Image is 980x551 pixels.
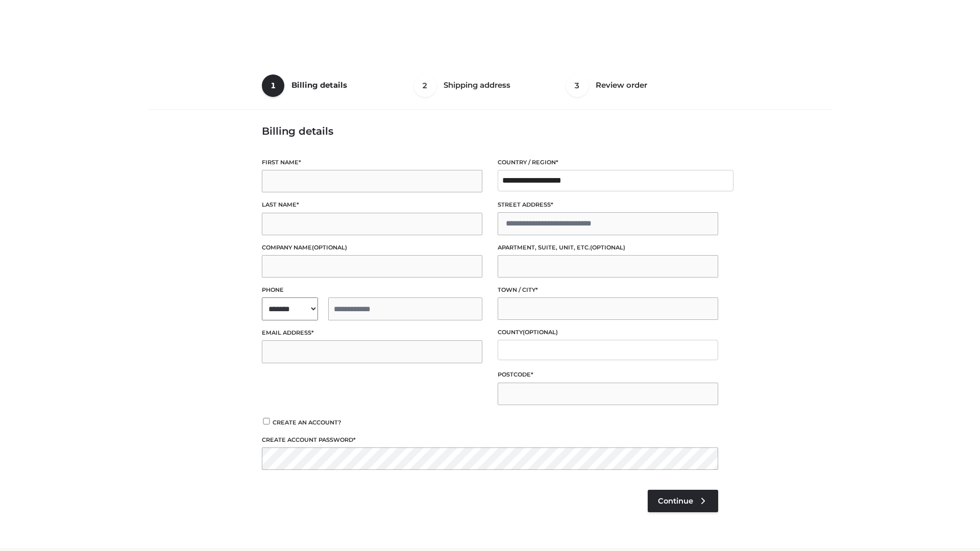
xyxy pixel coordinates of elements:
label: Company name [262,243,482,253]
label: First name [262,158,482,167]
h3: Billing details [262,125,718,137]
label: Phone [262,285,482,295]
span: 1 [262,74,284,97]
label: Street address [498,200,718,210]
span: Shipping address [444,80,510,90]
span: Continue [658,496,693,506]
label: Email address [262,328,482,338]
span: Review order [596,80,647,90]
label: Last name [262,200,482,210]
span: (optional) [312,244,347,251]
span: (optional) [523,329,558,336]
input: Create an account? [262,418,271,424]
label: Postcode [498,370,718,380]
label: County [498,328,718,337]
a: Continue [648,490,718,512]
label: Town / City [498,285,718,295]
label: Create account password [262,435,718,445]
span: 2 [414,74,436,97]
span: Create an account? [273,419,341,426]
label: Apartment, suite, unit, etc. [498,243,718,253]
span: 3 [566,74,589,97]
span: (optional) [590,244,625,251]
span: Billing details [291,80,347,90]
label: Country / Region [498,158,718,167]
